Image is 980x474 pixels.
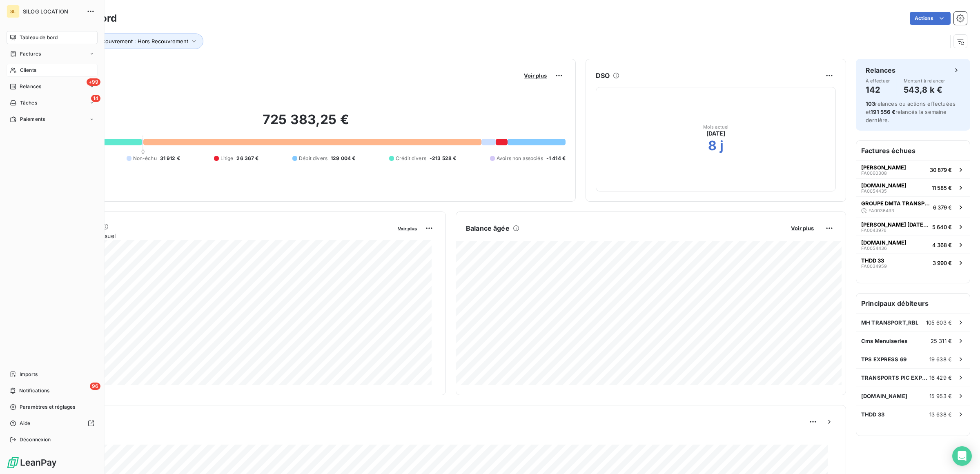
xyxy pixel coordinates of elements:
[932,224,952,230] span: 5 640 €
[861,228,886,233] span: FA0043976
[395,225,419,232] button: Voir plus
[20,116,45,123] span: Paiements
[926,319,952,326] span: 105 603 €
[933,260,952,266] span: 3 990 €
[869,208,894,213] span: FA0036493
[19,387,49,394] span: Notifications
[58,33,203,49] button: chargé de recouvrement : Hors Recouvrement
[861,338,907,344] span: Cms Menuiseries
[90,383,100,390] span: 96
[788,225,816,232] button: Voir plus
[703,125,729,129] span: Mois actuel
[521,72,549,79] button: Voir plus
[932,242,952,248] span: 4 368 €
[904,78,945,83] span: Montant à relancer
[861,164,906,171] span: [PERSON_NAME]
[856,254,970,271] button: THDD 33FA00349593 990 €
[856,196,970,218] button: GROUPE DMTA TRANSPORTSFA00364936 379 €
[856,141,970,160] h6: Factures échues
[861,356,906,363] span: TPS EXPRESS 69
[20,420,31,427] span: Aide
[466,223,510,233] h6: Balance âgée
[929,356,952,363] span: 19 638 €
[46,111,566,136] h2: 725 383,25 €
[933,204,952,211] span: 6 379 €
[929,374,952,381] span: 16 429 €
[398,226,417,231] span: Voir plus
[20,99,37,107] span: Tâches
[20,403,75,411] span: Paramètres et réglages
[866,83,890,96] h4: 142
[929,411,952,418] span: 13 638 €
[20,67,36,74] span: Clients
[20,83,41,90] span: Relances
[7,417,98,430] a: Aide
[87,78,100,86] span: +99
[708,138,717,154] h2: 8
[706,129,726,138] span: [DATE]
[141,148,145,155] span: 0
[791,225,814,231] span: Voir plus
[160,155,180,162] span: 31 912 €
[910,12,951,25] button: Actions
[331,155,355,162] span: 129 004 €
[236,155,258,162] span: 26 367 €
[861,393,907,399] span: [DOMAIN_NAME]
[866,100,955,123] span: relances ou actions effectuées et relancés la semaine dernière.
[430,155,457,162] span: -213 528 €
[861,221,929,228] span: [PERSON_NAME] [DATE][PERSON_NAME]
[871,109,895,115] span: 191 556 €
[20,371,38,378] span: Imports
[861,182,906,189] span: [DOMAIN_NAME]
[861,171,887,176] span: FA0060308
[20,50,41,58] span: Factures
[856,218,970,236] button: [PERSON_NAME] [DATE][PERSON_NAME]FA00439765 640 €
[861,264,887,269] span: FA0034959
[20,436,51,443] span: Déconnexion
[931,338,952,344] span: 25 311 €
[46,231,392,240] span: Chiffre d'affaires mensuel
[23,8,82,15] span: SILOG LOCATION
[856,294,970,313] h6: Principaux débiteurs
[861,374,929,381] span: TRANSPORTS PIC EXPRESS
[932,185,952,191] span: 11 585 €
[866,100,875,107] span: 103
[70,38,188,45] span: chargé de recouvrement : Hors Recouvrement
[7,5,20,18] div: SL
[861,319,918,326] span: MH TRANSPORT_RBL
[396,155,426,162] span: Crédit divers
[856,178,970,196] button: [DOMAIN_NAME]FA005443511 585 €
[861,239,906,246] span: [DOMAIN_NAME]
[861,189,887,194] span: FA0054435
[861,246,887,251] span: FA0054436
[930,167,952,173] span: 30 879 €
[952,446,972,466] div: Open Intercom Messenger
[20,34,58,41] span: Tableau de bord
[861,411,884,418] span: THDD 33
[861,257,884,264] span: THDD 33
[596,71,610,80] h6: DSO
[720,138,724,154] h2: j
[546,155,566,162] span: -1 414 €
[904,83,945,96] h4: 543,8 k €
[220,155,234,162] span: Litige
[133,155,157,162] span: Non-échu
[7,456,57,469] img: Logo LeanPay
[299,155,327,162] span: Débit divers
[856,236,970,254] button: [DOMAIN_NAME]FA00544364 368 €
[861,200,930,207] span: GROUPE DMTA TRANSPORTS
[929,393,952,399] span: 15 953 €
[91,95,100,102] span: 14
[866,65,895,75] h6: Relances
[856,160,970,178] button: [PERSON_NAME]FA006030830 879 €
[866,78,890,83] span: À effectuer
[497,155,543,162] span: Avoirs non associés
[524,72,547,79] span: Voir plus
